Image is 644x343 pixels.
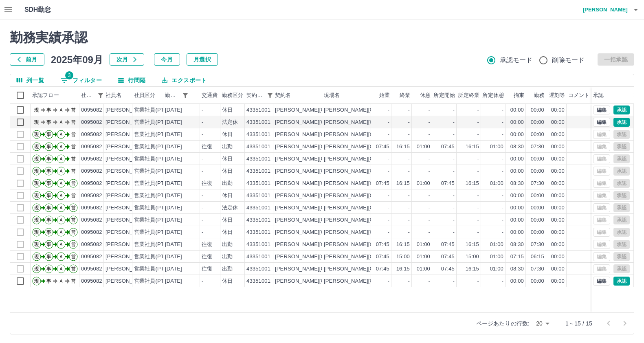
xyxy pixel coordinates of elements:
div: - [502,131,503,139]
div: 00:00 [531,155,544,163]
div: 00:00 [510,131,524,139]
div: [PERSON_NAME][GEOGRAPHIC_DATA]（[GEOGRAPHIC_DATA]） [275,131,442,139]
div: 00:00 [551,192,565,200]
text: 現 [34,193,39,198]
div: - [453,167,455,175]
div: [PERSON_NAME][GEOGRAPHIC_DATA]（[GEOGRAPHIC_DATA]） [275,167,442,175]
div: 承認 [591,87,634,104]
div: 終業 [391,87,412,104]
div: [PERSON_NAME][GEOGRAPHIC_DATA]学校給食共同調理場 [324,143,473,151]
div: - [477,155,479,163]
text: 現 [34,144,39,150]
text: 営 [71,180,76,186]
span: 削除モード [552,55,585,65]
div: 社員区分 [134,87,156,104]
div: - [408,216,410,224]
button: 承認 [613,106,630,114]
div: 0095082 [81,180,102,187]
div: - [202,229,203,236]
div: 43351001 [246,119,270,126]
text: 現 [34,119,39,125]
div: 営業社員(PT契約) [134,131,177,139]
text: 現 [34,217,39,223]
div: 20 [533,318,552,330]
div: 43351001 [246,143,270,151]
div: 43351001 [246,204,270,212]
div: 00:00 [551,155,565,163]
div: 所定休憩 [481,87,506,104]
text: 事 [46,180,51,186]
div: 0095082 [81,155,102,163]
div: - [502,106,503,114]
div: [PERSON_NAME][GEOGRAPHIC_DATA]（[GEOGRAPHIC_DATA]） [275,229,442,236]
div: - [202,216,203,224]
text: Ａ [59,217,64,223]
text: 事 [46,168,51,174]
span: 3 [65,71,73,79]
text: 営 [71,193,76,198]
div: 所定開始 [432,87,457,104]
div: [PERSON_NAME] [106,143,150,151]
div: 00:00 [551,204,565,212]
div: [PERSON_NAME] [106,155,150,163]
div: - [202,119,203,126]
div: [PERSON_NAME][GEOGRAPHIC_DATA]（[GEOGRAPHIC_DATA]） [275,119,442,126]
div: 0095082 [81,106,102,114]
div: [DATE] [165,204,182,212]
div: 01:00 [490,180,503,187]
div: 07:45 [376,180,389,187]
text: 現 [34,168,39,174]
div: 勤務 [534,87,545,104]
div: [PERSON_NAME] [106,204,150,212]
div: - [453,131,455,139]
div: 16:15 [396,180,410,187]
div: 休日 [222,229,233,236]
div: 勤務区分 [222,87,244,104]
div: 1件のフィルターを適用中 [95,90,106,101]
div: 00:00 [531,204,544,212]
text: Ａ [59,205,64,211]
div: 00:00 [510,106,524,114]
div: 07:45 [441,143,455,151]
div: [DATE] [165,131,182,139]
div: 0095082 [81,131,102,139]
div: 00:00 [510,119,524,126]
div: [DATE] [165,180,182,187]
div: - [453,216,455,224]
div: 00:00 [551,167,565,175]
div: [DATE] [165,143,182,151]
div: - [408,204,410,212]
div: 遅刻等 [546,87,567,104]
div: 法定休 [222,119,238,126]
div: - [388,192,389,200]
text: Ａ [59,107,64,113]
div: 契約名 [273,87,322,104]
div: [DATE] [165,155,182,163]
div: 出勤 [222,143,233,151]
div: 00:00 [510,155,524,163]
div: [PERSON_NAME][GEOGRAPHIC_DATA]（[GEOGRAPHIC_DATA]） [275,192,442,200]
div: [PERSON_NAME][GEOGRAPHIC_DATA]学校給食共同調理場 [324,106,473,114]
div: 16:15 [466,143,479,151]
div: [PERSON_NAME][GEOGRAPHIC_DATA]学校給食共同調理場 [324,204,473,212]
button: 編集 [593,118,610,127]
div: [PERSON_NAME] [106,167,150,175]
div: - [408,155,410,163]
div: 0095082 [81,167,102,175]
div: 承認フロー [31,87,79,104]
div: 0095082 [81,204,102,212]
div: - [453,204,455,212]
div: [DATE] [165,192,182,200]
div: - [429,192,430,200]
div: 勤務区分 [220,87,245,104]
div: 営業社員(PT契約) [134,216,177,224]
div: 16:15 [466,180,479,187]
div: 営業社員(PT契約) [134,106,177,114]
div: 07:45 [441,180,455,187]
div: 所定休憩 [482,87,504,104]
div: 所定開始 [433,87,455,104]
text: 事 [46,107,51,113]
div: [PERSON_NAME] [106,106,150,114]
button: フィルター表示 [264,90,276,101]
div: [PERSON_NAME][GEOGRAPHIC_DATA]（[GEOGRAPHIC_DATA]） [275,143,442,151]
